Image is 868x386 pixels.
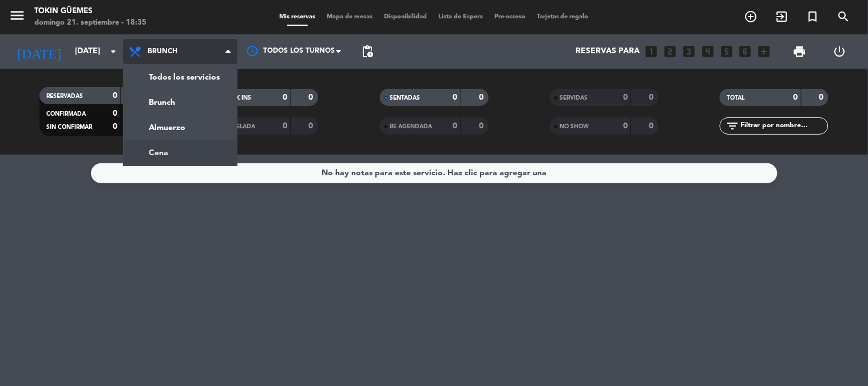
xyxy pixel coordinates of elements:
span: SENTADAS [390,95,421,101]
span: CONFIRMADA [46,111,86,117]
a: Cena [124,140,237,166]
i: power_settings_new [833,45,846,58]
strong: 0 [309,93,316,101]
span: Reservas para [576,47,640,56]
i: arrow_drop_down [106,45,120,58]
i: looks_3 [681,44,696,59]
strong: 0 [283,93,287,101]
span: print [793,45,807,58]
strong: 0 [649,122,656,130]
strong: 0 [819,93,826,101]
strong: 0 [453,93,458,101]
i: looks_one [644,44,659,59]
i: exit_to_app [775,10,789,23]
span: Pre-acceso [489,14,531,20]
strong: 0 [113,123,117,131]
strong: 0 [309,122,316,130]
span: Lista de Espera [433,14,489,20]
span: SIN CONFIRMAR [46,124,92,130]
i: add_box [757,44,772,59]
i: looks_4 [700,44,715,59]
i: looks_6 [738,44,753,59]
strong: 0 [623,93,628,101]
strong: 0 [283,122,287,130]
strong: 0 [649,93,656,101]
strong: 0 [113,92,117,100]
span: Mapa de mesas [321,14,378,20]
strong: 0 [479,93,486,101]
strong: 0 [794,93,798,101]
button: menu [9,7,26,28]
strong: 0 [113,109,117,117]
i: filter_list [726,119,739,133]
strong: 0 [623,122,628,130]
span: Tarjetas de regalo [531,14,594,20]
span: Mis reservas [274,14,321,20]
span: SERVIDAS [560,95,588,101]
i: menu [9,7,26,24]
span: RESERVADAS [46,93,83,99]
span: TOTAL [727,95,744,101]
a: Almuerzo [124,115,237,140]
span: pending_actions [360,45,374,58]
div: Tokin Güemes [34,6,146,17]
i: [DATE] [9,39,69,64]
span: RE AGENDADA [390,124,433,129]
strong: 0 [479,122,486,130]
a: Todos los servicios [124,65,237,90]
span: Brunch [148,48,177,56]
span: Disponibilidad [378,14,433,20]
i: search [837,10,851,23]
span: CANCELADA [220,124,255,129]
a: Brunch [124,90,237,115]
div: No hay notas para este servicio. Haz clic para agregar una [322,167,546,180]
input: Filtrar por nombre... [739,120,828,132]
span: NO SHOW [560,124,589,129]
i: looks_5 [719,44,734,59]
div: domingo 21. septiembre - 18:35 [34,17,146,29]
i: add_circle_outline [744,10,758,23]
strong: 0 [453,122,458,130]
div: LOG OUT [820,34,859,69]
i: turned_in_not [806,10,820,23]
i: looks_two [663,44,677,59]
